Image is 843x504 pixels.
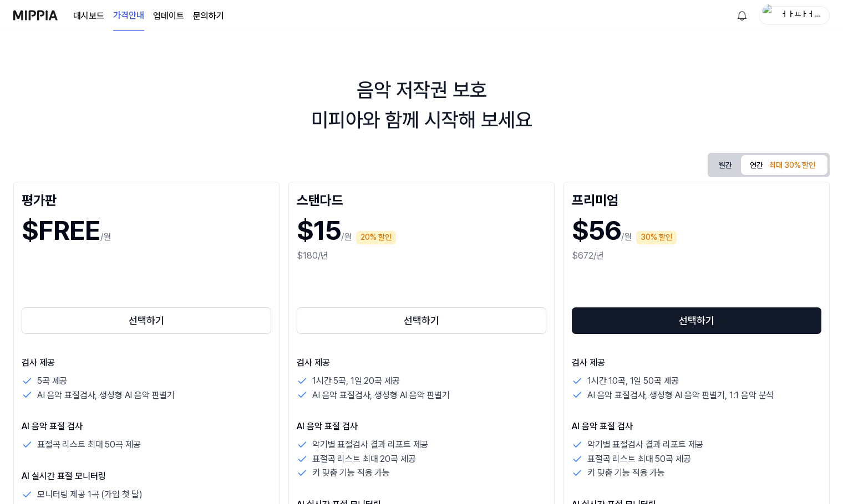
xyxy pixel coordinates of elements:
p: /월 [100,230,111,244]
div: ㅓㅏㅛㅏㅓㅛㅗ [779,9,822,21]
button: profileㅓㅏㅛㅏㅓㅛㅗ [759,6,830,25]
p: /월 [621,230,632,244]
p: 표절곡 리스트 최대 50곡 제공 [587,452,690,466]
p: 악기별 표절검사 결과 리포트 제공 [587,438,703,452]
p: 5곡 제공 [37,374,67,388]
div: 평가판 [22,190,271,208]
a: 문의하기 [193,9,224,23]
p: 키 맞춤 기능 적용 가능 [587,466,665,480]
div: 20% 할인 [356,231,396,244]
div: $672/년 [572,249,821,263]
p: 악기별 표절검사 결과 리포트 제공 [312,438,428,452]
div: 최대 30% 할인 [766,159,819,172]
button: 연간 [741,155,827,175]
a: 선택하기 [572,305,821,336]
a: 대시보드 [73,9,104,23]
p: AI 음악 표절검사, 생성형 AI 음악 판별기 [37,388,175,403]
button: 선택하기 [572,307,821,334]
p: AI 음악 표절검사, 생성형 AI 음악 판별기 [312,388,450,403]
p: 1시간 5곡, 1일 20곡 제공 [312,374,399,388]
button: 선택하기 [297,307,546,334]
a: 가격안내 [113,1,144,31]
h1: $56 [572,212,621,249]
button: 월간 [710,157,741,174]
h1: $15 [297,212,341,249]
p: 키 맞춤 기능 적용 가능 [312,466,390,480]
div: 스탠다드 [297,190,546,208]
p: 검사 제공 [297,356,546,369]
div: 30% 할인 [636,231,677,244]
img: 알림 [735,9,749,22]
img: profile [763,4,776,27]
p: 표절곡 리스트 최대 50곡 제공 [37,438,140,452]
p: 1시간 10곡, 1일 50곡 제공 [587,374,679,388]
button: 선택하기 [22,307,271,334]
p: 검사 제공 [22,356,271,369]
p: AI 실시간 표절 모니터링 [22,470,271,483]
a: 업데이트 [153,9,184,23]
p: 검사 제공 [572,356,821,369]
p: AI 음악 표절 검사 [297,420,546,433]
a: 선택하기 [22,305,271,336]
p: AI 음악 표절검사, 생성형 AI 음악 판별기, 1:1 음악 분석 [587,388,774,403]
h1: $FREE [22,212,100,249]
div: $180/년 [297,249,546,263]
p: AI 음악 표절 검사 [572,420,821,433]
p: AI 음악 표절 검사 [22,420,271,433]
p: 모니터링 제공 1곡 (가입 첫 달) [37,487,143,502]
p: 표절곡 리스트 최대 20곡 제공 [312,452,415,466]
div: 프리미엄 [572,190,821,208]
a: 선택하기 [297,305,546,336]
p: /월 [341,230,352,244]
